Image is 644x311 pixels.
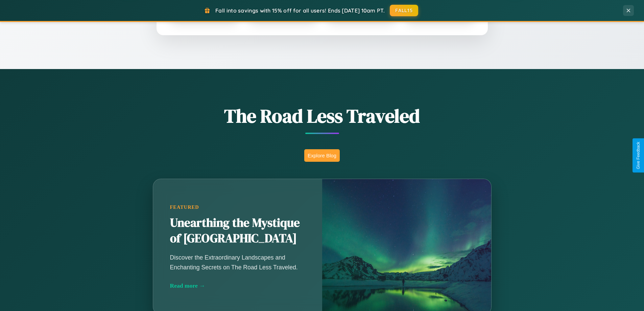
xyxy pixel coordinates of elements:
div: Featured [170,204,305,210]
h1: The Road Less Traveled [119,103,525,129]
button: FALL15 [390,5,418,16]
h2: Unearthing the Mystique of [GEOGRAPHIC_DATA] [170,215,305,246]
span: Fall into savings with 15% off for all users! Ends [DATE] 10am PT. [215,7,385,14]
div: Read more → [170,282,305,289]
button: Explore Blog [304,149,340,162]
div: Give Feedback [636,142,641,169]
p: Discover the Extraordinary Landscapes and Enchanting Secrets on The Road Less Traveled. [170,253,305,272]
